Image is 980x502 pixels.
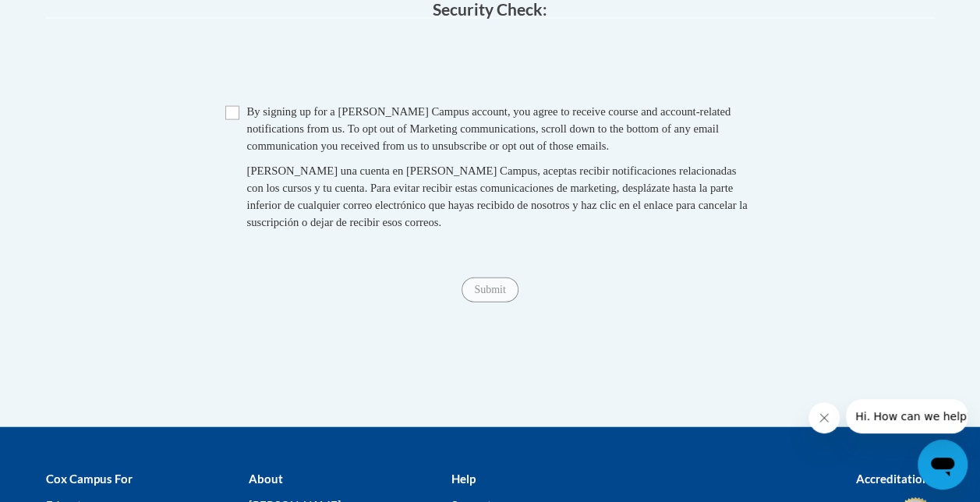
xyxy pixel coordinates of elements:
span: Hi. How can we help? [9,11,126,23]
b: Cox Campus For [46,472,133,486]
b: Help [451,472,475,486]
b: Accreditations [856,472,935,486]
span: By signing up for a [PERSON_NAME] Campus account, you agree to receive course and account-related... [247,105,731,152]
iframe: reCAPTCHA [372,34,609,95]
iframe: Button to launch messaging window [918,440,968,490]
input: Submit [462,278,518,302]
span: [PERSON_NAME] una cuenta en [PERSON_NAME] Campus, aceptas recibir notificaciones relacionadas con... [247,164,748,228]
b: About [248,472,282,486]
iframe: Message from company [846,399,968,433]
iframe: Close message [808,402,840,433]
